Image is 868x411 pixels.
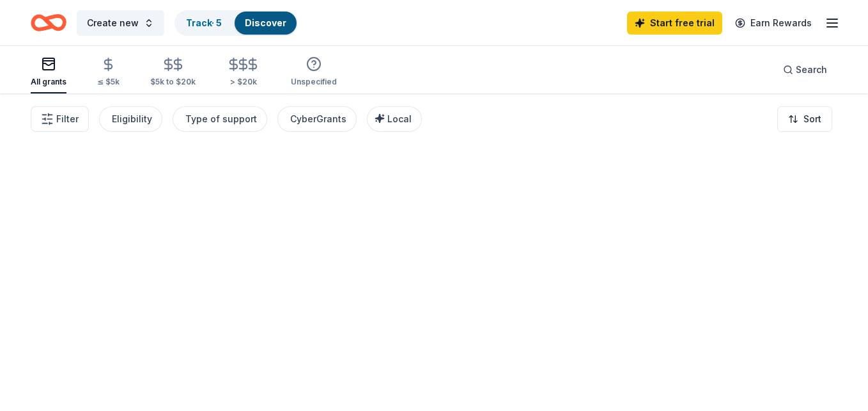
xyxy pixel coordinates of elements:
button: Track· 5Discover [174,10,298,36]
button: Local [367,106,422,132]
a: Home [31,8,66,38]
div: Unspecified [291,77,337,87]
button: > $20k [226,52,260,93]
button: $5k to $20k [150,52,196,93]
a: Track· 5 [186,17,222,28]
button: Create new [77,10,164,36]
span: Sort [803,111,821,127]
a: Start free trial [627,12,722,35]
span: Search [796,62,827,77]
button: ≤ $5k [97,52,120,93]
span: Create new [87,15,139,31]
span: Filter [56,111,79,127]
span: Local [387,113,412,124]
div: > $20k [226,77,260,87]
button: CyberGrants [277,106,357,132]
a: Earn Rewards [727,12,819,35]
button: Eligibility [99,106,162,132]
div: CyberGrants [290,111,346,127]
a: Discover [245,17,286,28]
div: Type of support [185,111,257,127]
button: Unspecified [291,51,337,93]
button: All grants [31,51,66,93]
div: All grants [31,77,66,87]
div: Eligibility [112,111,152,127]
button: Filter [31,106,89,132]
button: Sort [777,106,832,132]
button: Type of support [173,106,267,132]
button: Search [773,57,837,83]
div: ≤ $5k [97,77,120,87]
div: $5k to $20k [150,77,196,87]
